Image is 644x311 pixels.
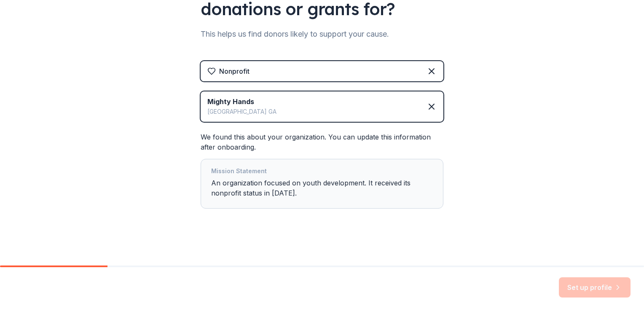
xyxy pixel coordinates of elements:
[201,132,443,209] div: We found this about your organization. You can update this information after onboarding.
[207,107,276,117] div: [GEOGRAPHIC_DATA] GA
[211,166,433,201] div: An organization focused on youth development. It received its nonprofit status in [DATE].
[207,97,276,107] div: Mighty Hands
[211,166,433,178] div: Mission Statement
[201,27,443,41] div: This helps us find donors likely to support your cause.
[219,66,250,76] div: Nonprofit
